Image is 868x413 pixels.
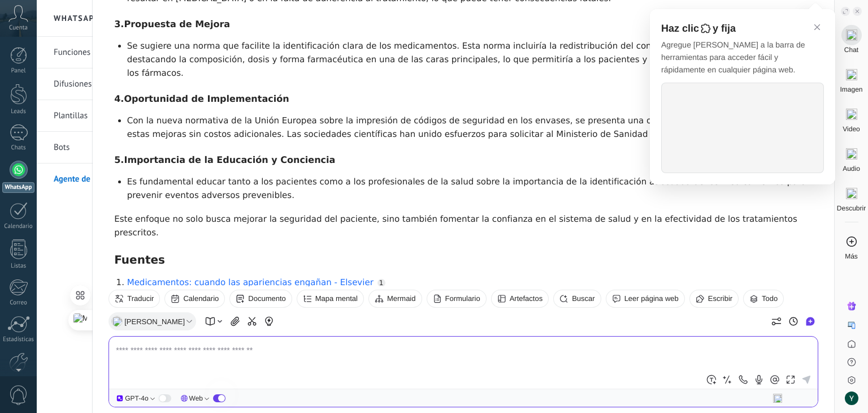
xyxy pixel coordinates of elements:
[2,299,35,307] div: Correo
[37,164,186,195] li: Agente de IA
[2,67,35,75] div: Panel
[2,108,35,115] div: Leads
[2,336,35,343] div: Estadísticas
[2,182,34,193] div: WhatsApp
[2,263,35,270] div: Listas
[37,68,186,100] li: Difusiones
[37,132,186,164] li: Bots
[54,164,175,195] a: Agente de IA
[37,37,186,68] li: Funciones de WhatsApp Business
[54,37,175,68] a: Funciones de WhatsApp Business
[54,132,175,164] a: Bots
[37,100,186,132] li: Plantillas
[54,68,175,100] a: Difusiones
[54,100,175,132] a: Plantillas
[9,24,28,32] span: Cuenta
[2,144,35,152] div: Chats
[2,223,35,230] div: Calendario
